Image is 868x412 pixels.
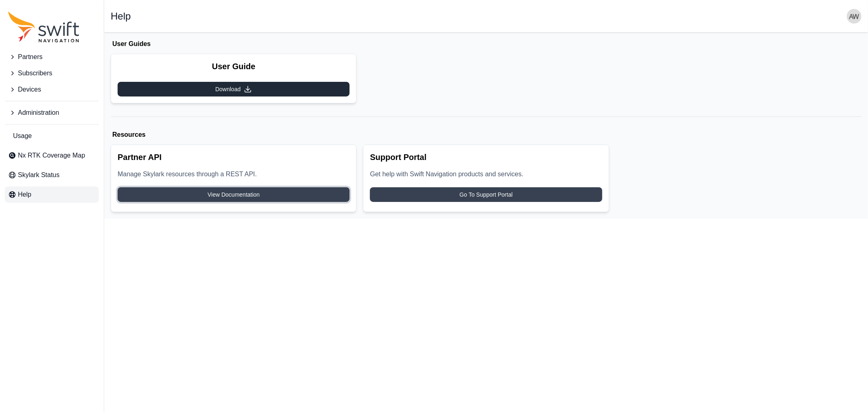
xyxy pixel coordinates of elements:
p: Get help with Swift Navigation products and services. [370,169,602,184]
a: View Documentation [118,187,350,202]
p: Manage Skylark resources through a REST API. [118,169,350,184]
span: Usage [13,131,32,141]
img: user photo [847,9,861,24]
a: Nx RTK Coverage Map [5,147,99,164]
span: Administration [18,108,59,118]
span: Subscribers [18,68,52,78]
h2: Partner API [118,151,350,166]
span: Skylark Status [18,170,59,180]
button: Subscribers [5,65,99,81]
a: Skylark Status [5,167,99,183]
span: Partners [18,52,42,62]
span: Devices [18,85,41,94]
h2: User Guide [118,61,350,72]
a: Download [118,82,350,96]
button: Partners [5,49,99,65]
span: Nx RTK Coverage Map [18,151,85,160]
a: Go To Support Portal [370,187,602,202]
h1: Resources [112,130,861,140]
button: Devices [5,81,99,98]
a: Help [5,186,99,203]
span: View Documentation [208,191,260,199]
span: Download [215,85,241,93]
button: Administration [5,105,99,121]
h2: Support Portal [370,151,602,166]
span: Help [18,190,31,199]
span: Go To Support Portal [459,191,512,199]
a: Usage [5,128,99,144]
h1: User Guides [112,39,861,49]
h1: Help [111,11,131,21]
